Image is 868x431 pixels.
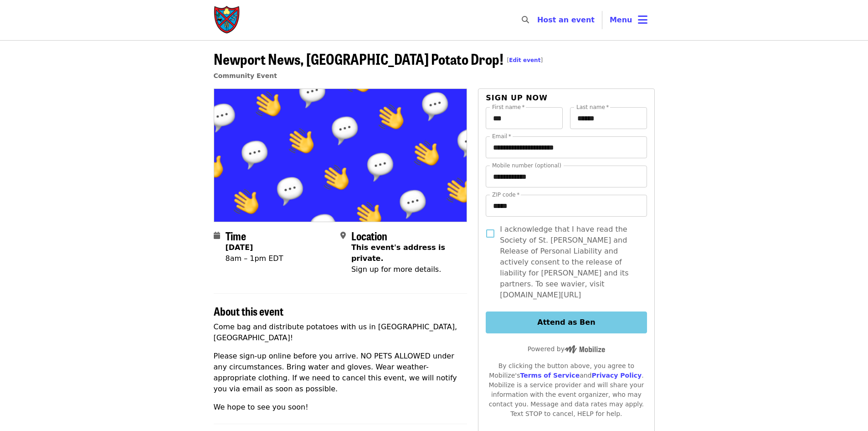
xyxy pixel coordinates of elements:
a: Edit event [509,57,540,63]
input: First name [486,107,563,129]
p: Come bag and distribute potatoes with us in [GEOGRAPHIC_DATA], [GEOGRAPHIC_DATA]! [214,322,467,343]
strong: [DATE] [226,243,253,252]
label: Email [492,134,511,139]
a: Terms of Service [520,372,580,379]
label: ZIP code [492,192,519,197]
input: Email [486,136,647,158]
input: Search [534,9,542,31]
span: This event's address is private. [351,243,445,263]
a: Host an event [537,16,595,24]
button: Attend as Ben [486,312,647,333]
span: Time [226,228,246,244]
input: Mobile number (optional) [486,166,647,187]
p: Please sign-up online before you arrive. NO PETS ALLOWED under any circumstances. Bring water and... [214,351,467,395]
span: Sign up for more details. [351,265,441,274]
input: ZIP code [486,195,647,217]
span: Powered by [528,345,605,353]
span: About this event [214,303,283,319]
span: Newport News, [GEOGRAPHIC_DATA] Potato Drop! [214,48,543,69]
span: Menu [610,16,632,24]
a: Community Event [214,72,277,79]
span: Sign up now [486,93,548,102]
i: search icon [522,16,529,24]
span: I acknowledge that I have read the Society of St. [PERSON_NAME] and Release of Personal Liability... [500,224,639,301]
img: Newport News, VA Potato Drop! organized by Society of St. Andrew [214,89,467,221]
label: First name [492,104,525,110]
button: Toggle account menu [602,9,655,31]
label: Mobile number (optional) [492,163,561,168]
i: calendar icon [214,231,220,240]
i: bars icon [638,13,647,26]
div: 8am – 1pm EDT [226,253,283,264]
img: Society of St. Andrew - Home [214,5,241,35]
span: [ ] [507,57,543,63]
a: Privacy Policy [591,372,642,379]
span: Location [351,228,387,244]
div: By clicking the button above, you agree to Mobilize's and . Mobilize is a service provider and wi... [486,361,647,419]
label: Last name [576,104,609,110]
p: We hope to see you soon! [214,402,467,413]
i: map-marker-alt icon [340,231,346,240]
input: Last name [570,107,647,129]
img: Powered by Mobilize [565,345,605,353]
